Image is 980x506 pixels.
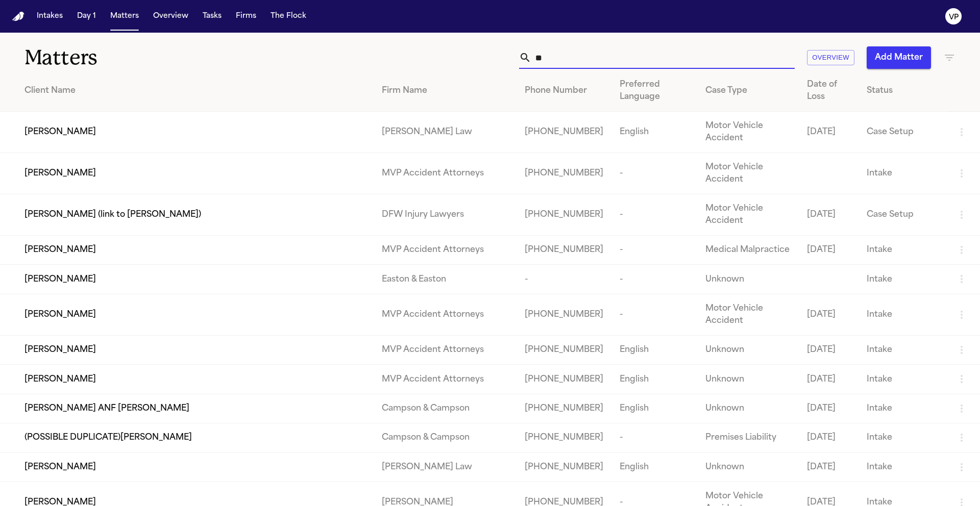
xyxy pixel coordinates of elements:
[517,394,611,423] td: [PHONE_NUMBER]
[517,112,611,153] td: [PHONE_NUMBER]
[799,452,859,482] td: [DATE]
[705,85,791,97] div: Case Type
[525,85,603,97] div: Phone Number
[374,423,517,452] td: Campson & Campson
[374,452,517,482] td: [PERSON_NAME] Law
[374,112,517,153] td: [PERSON_NAME] Law
[859,294,947,335] td: Intake
[517,153,611,194] td: [PHONE_NUMBER]
[24,45,296,70] h1: Matters
[374,335,517,364] td: MVP Accident Attorneys
[106,7,143,26] button: Matters
[33,7,67,26] button: Intakes
[24,209,201,221] span: [PERSON_NAME] (link to [PERSON_NAME])
[859,394,947,423] td: Intake
[697,423,799,452] td: Premises Liability
[611,236,697,265] td: -
[611,294,697,335] td: -
[697,294,799,335] td: Motor Vehicle Accident
[24,309,96,321] span: [PERSON_NAME]
[611,265,697,294] td: -
[517,265,611,294] td: -
[859,365,947,394] td: Intake
[799,236,859,265] td: [DATE]
[374,194,517,236] td: DFW Injury Lawyers
[517,365,611,394] td: [PHONE_NUMBER]
[799,112,859,153] td: [DATE]
[867,46,931,69] button: Add Matter
[24,126,96,138] span: [PERSON_NAME]
[24,85,365,97] div: Client Name
[620,79,689,103] div: Preferred Language
[517,423,611,452] td: [PHONE_NUMBER]
[24,244,96,256] span: [PERSON_NAME]
[24,373,96,386] span: [PERSON_NAME]
[517,194,611,236] td: [PHONE_NUMBER]
[859,452,947,482] td: Intake
[859,236,947,265] td: Intake
[24,432,192,444] span: (POSSIBLE DUPLICATE)[PERSON_NAME]
[12,12,24,21] img: Finch Logo
[232,7,260,26] button: Firms
[24,273,96,286] span: [PERSON_NAME]
[697,236,799,265] td: Medical Malpractice
[24,402,189,415] span: [PERSON_NAME] ANF [PERSON_NAME]
[859,423,947,452] td: Intake
[611,153,697,194] td: -
[697,365,799,394] td: Unknown
[859,112,947,153] td: Case Setup
[199,7,226,26] button: Tasks
[611,335,697,364] td: English
[697,452,799,482] td: Unknown
[374,394,517,423] td: Campson & Campson
[799,423,859,452] td: [DATE]
[807,79,850,103] div: Date of Loss
[374,153,517,194] td: MVP Accident Attorneys
[517,452,611,482] td: [PHONE_NUMBER]
[374,294,517,335] td: MVP Accident Attorneys
[12,12,24,21] a: Home
[611,452,697,482] td: English
[374,236,517,265] td: MVP Accident Attorneys
[867,85,939,97] div: Status
[697,394,799,423] td: Unknown
[859,194,947,236] td: Case Setup
[799,335,859,364] td: [DATE]
[374,265,517,294] td: Easton & Easton
[24,461,96,473] span: [PERSON_NAME]
[859,335,947,364] td: Intake
[697,153,799,194] td: Motor Vehicle Accident
[807,50,854,66] button: Overview
[799,194,859,236] td: [DATE]
[859,153,947,194] td: Intake
[611,365,697,394] td: English
[697,265,799,294] td: Unknown
[24,167,96,180] span: [PERSON_NAME]
[382,85,508,97] div: Firm Name
[859,265,947,294] td: Intake
[517,335,611,364] td: [PHONE_NUMBER]
[697,335,799,364] td: Unknown
[517,236,611,265] td: [PHONE_NUMBER]
[799,394,859,423] td: [DATE]
[149,7,192,26] button: Overview
[517,294,611,335] td: [PHONE_NUMBER]
[611,394,697,423] td: English
[374,365,517,394] td: MVP Accident Attorneys
[24,344,96,356] span: [PERSON_NAME]
[611,112,697,153] td: English
[73,7,100,26] button: Day 1
[611,423,697,452] td: -
[697,112,799,153] td: Motor Vehicle Accident
[611,194,697,236] td: -
[266,7,310,26] button: The Flock
[799,365,859,394] td: [DATE]
[697,194,799,236] td: Motor Vehicle Accident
